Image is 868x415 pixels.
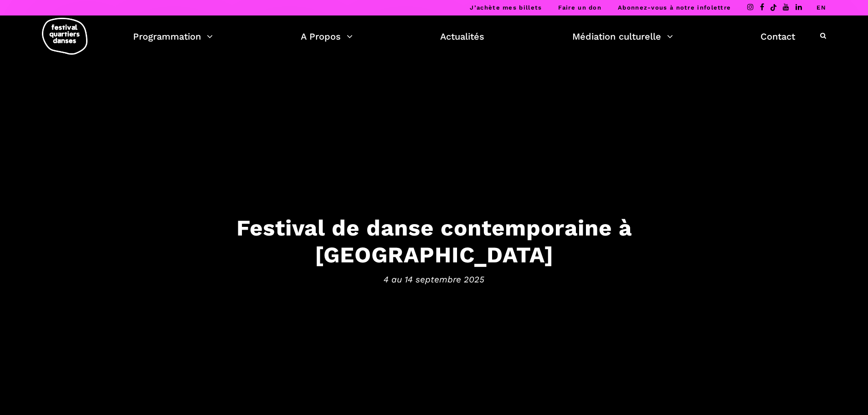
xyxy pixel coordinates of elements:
[760,29,795,44] a: Contact
[301,29,353,44] a: A Propos
[572,29,673,44] a: Médiation culturelle
[152,215,717,268] h3: Festival de danse contemporaine à [GEOGRAPHIC_DATA]
[440,29,484,44] a: Actualités
[42,18,87,55] img: logo-fqd-med
[152,272,717,286] span: 4 au 14 septembre 2025
[558,4,601,11] a: Faire un don
[817,4,826,11] a: EN
[618,4,731,11] a: Abonnez-vous à notre infolettre
[470,4,542,11] a: J’achète mes billets
[133,29,213,44] a: Programmation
